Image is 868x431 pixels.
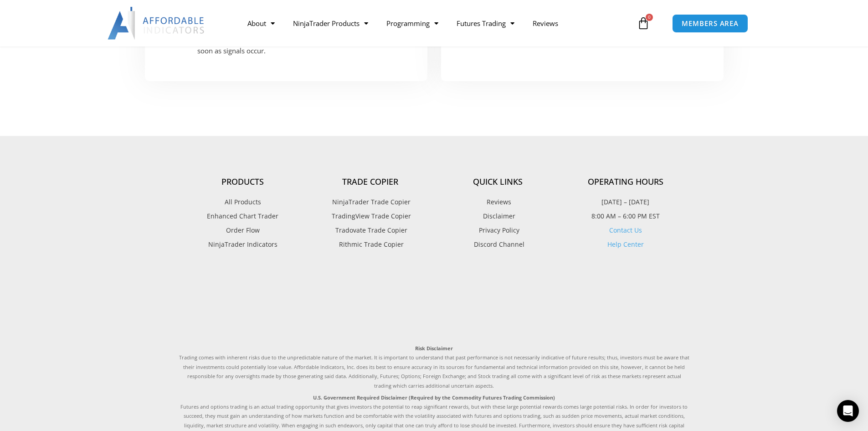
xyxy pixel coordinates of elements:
p: [DATE] – [DATE] [562,196,689,208]
a: Reviews [524,13,567,34]
span: Order Flow [226,224,260,236]
span: Disclaimer [481,210,515,222]
a: NinjaTrader Trade Copier [307,196,434,208]
span: NinjaTrader Trade Copier [330,196,411,208]
strong: Risk Disclaimer [415,345,453,352]
a: About [238,13,284,34]
p: 8:00 AM – 6:00 PM EST [562,210,689,222]
a: NinjaTrader Indicators [179,239,307,250]
span: NinjaTrader Indicators [208,239,277,250]
a: Enhanced Chart Trader [179,210,307,222]
span: Rithmic Trade Copier [337,239,404,250]
a: Rithmic Trade Copier [307,239,434,250]
a: Privacy Policy [434,224,562,236]
a: NinjaTrader Products [284,13,377,34]
iframe: Customer reviews powered by Trustpilot [179,271,689,335]
span: 0 [646,14,653,21]
a: Discord Channel [434,239,562,250]
a: Contact Us [609,226,642,234]
a: TradingView Trade Copier [307,210,434,222]
h4: Trade Copier [307,177,434,187]
a: Help Center [607,240,644,249]
a: Order Flow [179,224,307,236]
img: LogoAI | Affordable Indicators – NinjaTrader [108,7,205,40]
span: Discord Channel [472,239,524,250]
p: Trading comes with inherent risks due to the unpredictable nature of the market. It is important ... [179,344,689,390]
span: All Products [225,196,261,208]
span: Tradovate Trade Copier [333,224,407,236]
span: MEMBERS AREA [682,20,739,27]
a: Disclaimer [434,210,562,222]
a: 0 [623,10,663,36]
strong: U.S. Government Required Disclaimer (Required by the Commodity Futures Trading Commission) [313,394,555,401]
a: Programming [377,13,447,34]
h4: Quick Links [434,177,562,187]
a: Tradovate Trade Copier [307,224,434,236]
a: Reviews [434,196,562,208]
a: Futures Trading [447,13,524,34]
h4: Operating Hours [562,177,689,187]
div: Open Intercom Messenger [837,400,859,422]
a: All Products [179,196,307,208]
span: Reviews [484,196,511,208]
span: TradingView Trade Copier [329,210,411,222]
span: Enhanced Chart Trader [207,210,278,222]
a: MEMBERS AREA [672,14,748,33]
span: Privacy Policy [477,224,519,236]
h4: Products [179,177,307,187]
nav: Menu [238,13,635,34]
